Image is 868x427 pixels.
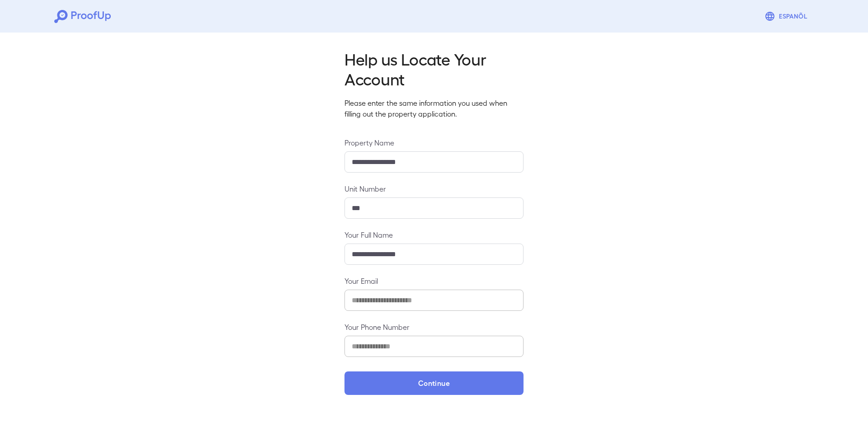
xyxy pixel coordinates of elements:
[761,7,814,25] button: Espanõl
[344,230,524,240] label: Your Full Name
[344,371,524,395] button: Continue
[344,322,524,332] label: Your Phone Number
[344,137,524,148] label: Property Name
[344,183,524,194] label: Unit Number
[344,49,524,89] h2: Help us Locate Your Account
[344,276,524,286] label: Your Email
[344,98,524,119] p: Please enter the same information you used when filling out the property application.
